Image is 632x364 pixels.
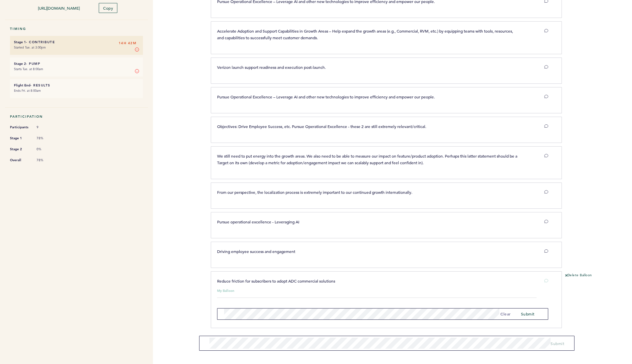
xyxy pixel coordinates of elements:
[217,153,518,165] span: We still need to put energy into the growth areas. We also need to be able to measure our impact ...
[217,28,514,40] span: Accelerate Adoption and Support Capabilities in Growth Areas – Help expand the growth areas (e.g....
[37,125,57,130] span: 9
[551,341,564,346] span: Submit
[217,189,412,195] span: From our perspective, the localization process is extremely important to our continued growth int...
[551,340,564,347] button: Submit
[10,146,30,153] span: Stage 2
[14,40,26,44] small: Stage 1
[14,83,30,87] small: Flight End
[37,147,57,152] span: 0%
[10,157,30,164] span: Overall
[217,289,234,293] small: My Balloon
[37,158,57,163] span: 78%
[37,136,57,141] span: 78%
[103,5,113,11] span: Copy
[14,83,139,87] h6: - Results
[217,94,435,99] span: Pursue Operational Excellence – Leverage AI and other new technologies to improve efficiency and ...
[119,40,137,47] span: 14H 42M
[14,61,139,66] h6: - Pump
[99,3,117,13] button: Copy
[217,249,295,254] span: Driving employee success and engagement
[10,135,30,142] span: Stage 1
[14,88,41,93] time: Ends Fri. at 8:00am
[14,67,43,71] time: Starts Tue. at 8:00am
[10,27,143,31] h5: Timing
[10,124,30,131] span: Participants
[217,124,426,129] span: Objectives: Drive Employee Success, etc. Pursue Operational Excellence - these 2 are still extrem...
[14,45,46,50] time: Started Tue. at 3:00pm
[14,40,139,44] h6: - Contribute
[500,310,511,317] button: clear
[217,219,299,224] span: Pursue operational excellence - Leveraging AI
[565,273,592,278] button: Delete Balloon
[14,61,26,66] small: Stage 2
[217,278,335,284] span: Reduce friction for subscribers to adopt ADC commercial solutions
[521,311,535,316] span: submit
[521,310,535,317] button: submit
[10,114,143,119] h5: Participation
[217,64,326,70] span: Verizon launch support readiness and execution post-launch.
